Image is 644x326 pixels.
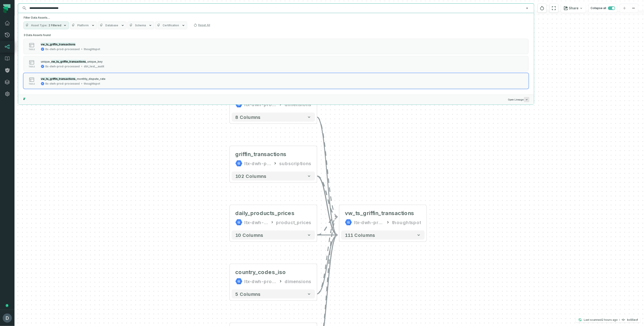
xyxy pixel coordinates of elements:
[235,114,261,120] span: 8 columns
[235,151,286,158] div: griffin_transactions
[345,232,375,238] span: 111 columns
[155,22,187,29] button: Certification
[105,24,118,27] span: Database
[244,160,271,167] div: ltx-dwh-prod-processed
[285,278,311,285] div: dimensions
[75,77,106,80] span: _monthly_dispute_rate
[31,24,48,27] span: Asset Type
[24,32,529,95] div: 3 Data Assets found
[18,32,534,95] div: Suggestions
[48,24,61,27] span: 2 Filtered
[576,317,641,323] button: Last scanned[DATE] 1:08:45 PMbc55ecf
[29,83,35,85] span: table
[317,217,338,235] g: Edge from b05b82bcf05d6f4a82e7c484b3996f3a to f3560b8c1be15e9e58d21ea4297b8200
[317,117,338,217] g: Edge from 625c17d0845cddd16742005b10c30ed8 to f3560b8c1be15e9e58d21ea4297b8200
[77,24,89,27] span: Platform
[235,291,261,297] span: 5 columns
[24,16,529,20] h5: Filter Data Assets...
[84,82,100,86] div: thoughtspot
[5,304,9,308] div: Tooltip anchor
[41,42,75,46] mark: vw_ts_griffin_transactions
[276,219,311,226] div: product_prices
[602,318,618,321] relative-time: Sep 28, 2025, 1:08 PM GMT+3
[244,278,276,285] div: ltx-dwh-prod-processed
[45,65,80,68] div: ltx-dwh-prod-processed
[629,4,638,13] button: zoom out
[127,22,154,29] button: Schema
[354,219,384,226] div: ltx-dwh-prod-processed
[345,210,414,217] div: vw_ts_griffin_transactions
[24,73,529,89] button: tableltx-dwh-prod-processedthoughtspot
[45,82,80,86] div: ltx-dwh-prod-processed
[392,219,421,226] div: thoughtspot
[70,22,97,29] button: Platform
[84,65,104,68] div: dbt_test__audit
[24,56,529,71] button: tableltx-dwh-prod-processeddbt_test__audit
[235,173,267,179] span: 102 columns
[235,232,263,238] span: 10 columns
[235,210,295,217] div: daily_products_prices
[29,48,35,51] span: table
[24,39,529,54] button: tableltx-dwh-prod-processedthoughtspot
[45,47,80,51] div: ltx-dwh-prod-processed
[51,60,86,63] mark: vw_ts_griffin_transactions
[584,318,618,322] p: Last scanned
[84,47,100,51] div: thoughtspot
[24,22,69,29] button: Asset Type2 Filtered
[561,4,586,13] button: Share
[29,66,35,68] span: table
[525,6,529,10] button: Clear search query
[163,24,179,27] span: Certification
[46,60,51,63] span: ue_
[627,319,638,321] h4: bc55ecf
[317,176,338,217] g: Edge from 1dde86780a9756321a2dd1318f568811 to f3560b8c1be15e9e58d21ea4297b8200
[86,60,103,63] span: _unique_key
[317,176,338,235] g: Edge from 1dde86780a9756321a2dd1318f568811 to f3560b8c1be15e9e58d21ea4297b8200
[279,160,311,167] div: subscriptions
[135,24,146,27] span: Schema
[244,219,268,226] div: ltx-dwh-prod-processed
[235,269,286,276] div: country_codes_iso
[589,4,617,13] button: Collapse all
[3,314,12,323] img: avatar of Daniel Lahyani
[524,97,529,102] span: Press ↵ to add a new Data Asset to the graph
[508,97,529,102] span: Open Lineage
[317,217,338,294] g: Edge from 2f5d816b592d073a584cd2d6d7e60ae5 to f3560b8c1be15e9e58d21ea4297b8200
[41,60,46,63] span: uniq
[41,77,75,80] mark: vw_ts_griffin_transactions
[192,22,212,29] button: Reset All
[98,22,127,29] button: Database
